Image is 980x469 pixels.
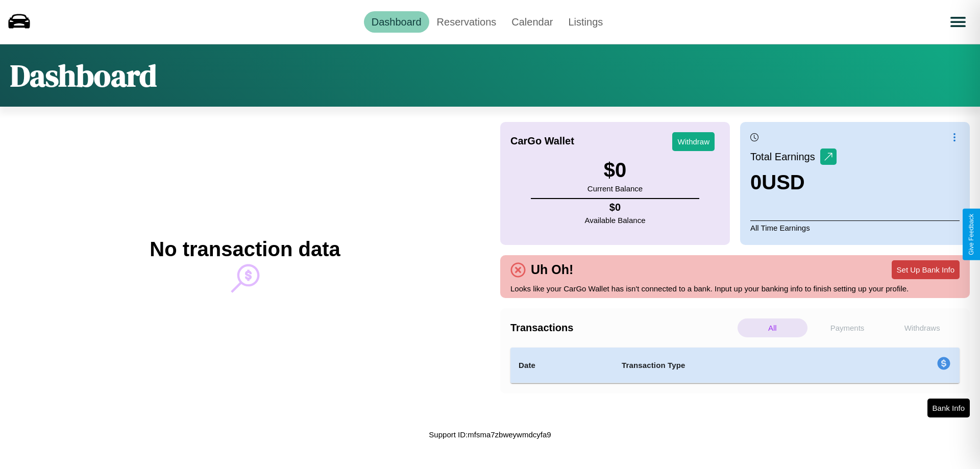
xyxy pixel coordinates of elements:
button: Withdraw [672,132,715,151]
p: Looks like your CarGo Wallet has isn't connected to a bank. Input up your banking info to finish ... [510,282,960,295]
p: Total Earnings [750,147,820,166]
h4: CarGo Wallet [510,135,574,147]
h4: $ 0 [585,202,646,213]
h4: Transactions [510,322,735,334]
p: Withdraws [887,318,957,337]
p: Support ID: mfsma7zbweywmdcyfa9 [429,428,551,441]
p: Payments [813,318,883,337]
a: Calendar [504,11,560,33]
p: All Time Earnings [750,220,960,235]
a: Listings [560,11,610,33]
h3: $ 0 [587,159,643,182]
p: Current Balance [587,182,643,195]
h4: Date [519,359,605,372]
button: Open menu [944,8,972,36]
h3: 0 USD [750,171,837,194]
h4: Transaction Type [622,359,853,372]
h1: Dashboard [10,55,157,96]
button: Set Up Bank Info [892,260,960,279]
table: simple table [510,348,960,383]
h2: No transaction data [150,238,340,261]
button: Bank Info [927,399,970,417]
a: Dashboard [364,11,429,33]
div: Give Feedback [968,214,975,255]
h4: Uh Oh! [526,262,578,277]
p: Available Balance [585,213,646,227]
a: Reservations [429,11,504,33]
p: All [738,318,807,337]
